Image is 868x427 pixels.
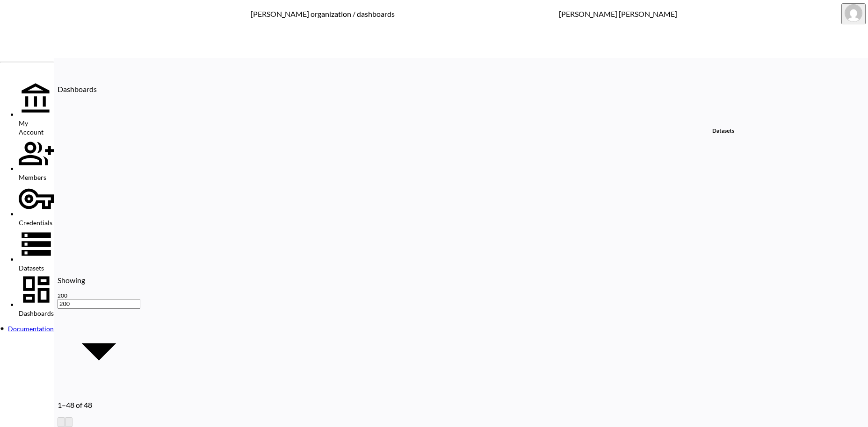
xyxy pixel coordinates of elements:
[58,292,140,299] div: 200
[8,325,54,333] span: Documentation
[19,82,54,136] div: My Account
[19,181,54,227] div: Credentials
[19,264,44,272] span: Datasets
[12,2,65,23] img: bipeye-logo
[19,136,54,181] div: Members
[19,173,46,181] span: Members
[251,9,395,18] div: [PERSON_NAME] organization / dashboards
[19,119,43,136] span: My Account
[19,309,54,317] span: Dashboards
[845,5,862,21] img: 7151a5340a926b4f92da4ffde41f27b4
[559,9,677,18] div: [PERSON_NAME] [PERSON_NAME]
[58,276,140,285] p: Showing
[19,227,54,272] div: Datasets
[58,417,65,427] button: Go to previous page
[58,400,140,409] p: 1–48 of 48
[65,417,72,427] button: Go to next page
[841,3,866,24] button: ana@swap-commerce.com
[19,272,54,317] div: Dashboards
[19,219,52,227] span: Credentials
